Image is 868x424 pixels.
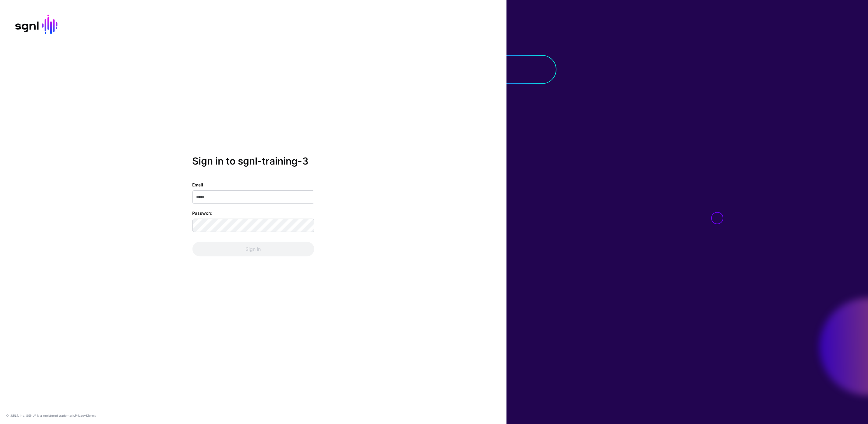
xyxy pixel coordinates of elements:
a: Terms [87,414,96,417]
label: Password [192,210,213,216]
label: Email [192,182,203,188]
a: Privacy [75,414,86,417]
h2: Sign in to sgnl-training-3 [192,155,314,167]
div: © [URL], Inc. SGNL® is a registered trademark. & [6,413,96,418]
